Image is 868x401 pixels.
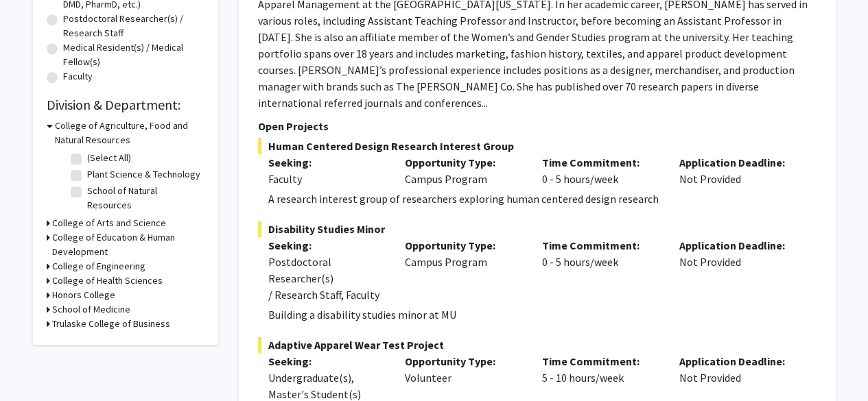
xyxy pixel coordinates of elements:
label: Plant Science & Technology [87,167,200,182]
p: Application Deadline: [679,353,796,369]
p: Seeking: [268,154,385,171]
label: (Select All) [87,151,131,165]
h3: College of Education & Human Development [52,230,204,259]
div: 0 - 5 hours/week [532,154,669,187]
div: Not Provided [669,237,806,303]
span: Human Centered Design Research Interest Group [258,138,817,154]
label: School of Natural Resources [87,184,201,212]
div: Postdoctoral Researcher(s) / Research Staff, Faculty [268,254,385,303]
div: Faculty [268,171,385,187]
p: A research interest group of researchers exploring human centered design research [268,191,817,207]
div: 0 - 5 hours/week [532,237,669,303]
div: Not Provided [669,154,806,187]
h3: School of Medicine [52,302,130,317]
p: Time Commitment: [542,237,659,254]
p: Application Deadline: [679,237,796,254]
iframe: Chat [10,339,58,391]
p: Seeking: [268,237,385,254]
h3: College of Health Sciences [52,274,163,288]
p: Opportunity Type: [405,237,521,254]
h3: College of Arts and Science [52,216,166,230]
p: Time Commitment: [542,154,659,171]
span: Disability Studies Minor [258,221,817,237]
p: Building a disability studies minor at MU [268,306,817,323]
label: Postdoctoral Researcher(s) / Research Staff [63,12,204,40]
p: Open Projects [258,118,817,134]
label: Medical Resident(s) / Medical Fellow(s) [63,40,204,69]
p: Seeking: [268,353,385,369]
div: Campus Program [395,154,532,187]
span: Adaptive Apparel Wear Test Project [258,337,817,353]
h3: College of Engineering [52,259,145,274]
h3: Honors College [52,288,115,302]
label: Faculty [63,69,93,84]
p: Application Deadline: [679,154,796,171]
h3: Trulaske College of Business [52,317,170,331]
h2: Division & Department: [47,97,204,113]
p: Opportunity Type: [405,154,521,171]
div: Campus Program [395,237,532,303]
p: Opportunity Type: [405,353,521,369]
p: Time Commitment: [542,353,659,369]
h3: College of Agriculture, Food and Natural Resources [55,119,204,147]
